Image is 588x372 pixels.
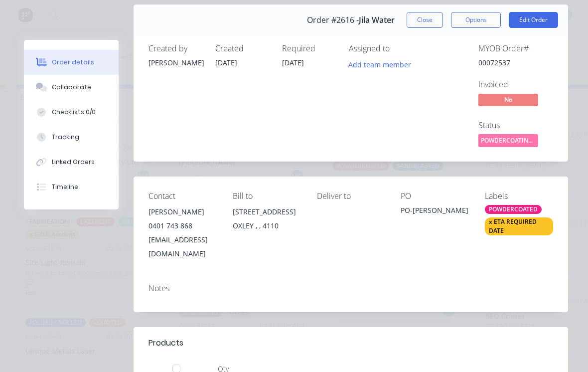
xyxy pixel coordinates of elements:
[282,44,337,53] div: Required
[233,191,301,201] div: Bill to
[52,83,91,92] div: Collaborate
[24,50,119,75] button: Order details
[478,57,553,68] div: 00072537
[485,191,553,201] div: Labels
[148,284,553,293] div: Notes
[148,44,203,53] div: Created by
[343,57,417,71] button: Add team member
[52,108,96,117] div: Checklists 0/0
[282,58,304,67] span: [DATE]
[349,44,448,53] div: Assigned to
[24,100,119,125] button: Checklists 0/0
[148,191,217,201] div: Contact
[359,15,395,25] span: Jila Water
[148,57,203,68] div: [PERSON_NAME]
[478,121,553,130] div: Status
[509,12,558,28] button: Edit Order
[148,205,217,219] div: [PERSON_NAME]
[478,134,538,147] span: POWDERCOATING/S...
[478,134,538,149] button: POWDERCOATING/S...
[52,183,78,191] div: Timeline
[478,94,538,106] span: No
[148,233,217,261] div: [EMAIL_ADDRESS][DOMAIN_NAME]
[215,44,270,53] div: Created
[52,133,79,142] div: Tracking
[485,217,553,235] div: x ETA REQUIRED DATE
[485,205,542,214] div: POWDERCOATED
[317,191,385,201] div: Deliver to
[451,12,501,28] button: Options
[24,125,119,150] button: Tracking
[233,205,301,237] div: [STREET_ADDRESS]OXLEY , , 4110
[148,337,183,349] div: Products
[401,191,469,201] div: PO
[233,219,301,233] div: OXLEY , , 4110
[24,75,119,100] button: Collaborate
[233,205,301,219] div: [STREET_ADDRESS]
[478,80,553,89] div: Invoiced
[52,158,95,167] div: Linked Orders
[24,150,119,175] button: Linked Orders
[478,44,553,53] div: MYOB Order #
[401,205,469,219] div: PO-[PERSON_NAME]
[24,175,119,199] button: Timeline
[148,205,217,261] div: [PERSON_NAME]0401 743 868[EMAIL_ADDRESS][DOMAIN_NAME]
[349,57,417,71] button: Add team member
[52,58,94,67] div: Order details
[215,58,237,67] span: [DATE]
[307,15,359,25] span: Order #2616 -
[148,219,217,233] div: 0401 743 868
[407,12,443,28] button: Close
